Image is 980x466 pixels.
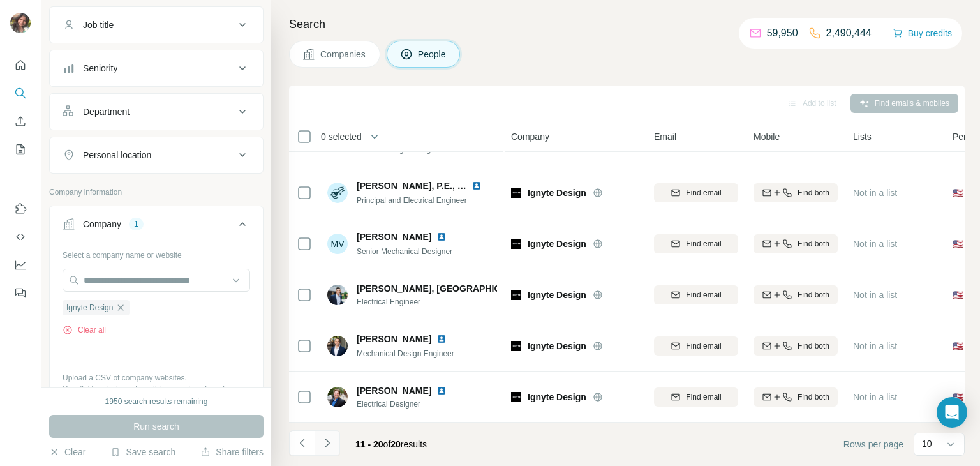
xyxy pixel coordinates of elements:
button: Dashboard [10,253,31,276]
button: My lists [10,138,31,161]
span: Not in a list [853,239,897,249]
div: Company [83,218,121,230]
button: Find both [754,183,838,202]
span: Ignyte Design [528,186,586,199]
button: Find email [654,336,738,356]
span: 0 selected [321,130,362,143]
span: Ignyte Design [528,340,586,352]
span: Not in a list [853,341,897,351]
button: Find both [754,336,838,356]
span: Mechanical Design Engineer [357,349,454,358]
img: Avatar [327,285,348,305]
img: Logo of Ignyte Design [511,392,521,402]
div: 1 [129,218,144,230]
div: Seniority [83,62,117,75]
span: Mobile [754,130,780,143]
div: Open Intercom Messenger [937,397,967,428]
span: 🇺🇸 [953,340,963,352]
button: Seniority [50,53,263,84]
p: Your list is private and won't be saved or shared. [63,384,250,395]
button: Find both [754,234,838,253]
button: Clear [49,446,85,458]
span: 20 [390,439,401,449]
img: Logo of Ignyte Design [511,239,521,249]
button: Find both [754,387,838,407]
img: Logo of Ignyte Design [511,290,521,300]
button: Job title [50,10,263,40]
span: Electrical Designer [357,398,462,410]
button: Find email [654,234,738,253]
p: Upload a CSV of company websites. [63,372,250,384]
img: LinkedIn logo [436,232,447,242]
button: Company1 [50,209,263,244]
button: Use Surfe on LinkedIn [10,197,31,220]
p: Company information [49,186,264,198]
button: Navigate to next page [315,430,340,456]
img: Avatar [327,183,348,203]
button: Find both [754,285,838,304]
div: Department [83,105,130,118]
button: Personal location [50,140,263,170]
span: Find both [798,187,829,199]
button: Find email [654,285,738,304]
img: Avatar [10,13,31,33]
span: Senior Mechanical Designer [357,247,452,256]
img: Logo of Ignyte Design [511,188,521,198]
p: 59,950 [767,26,798,41]
button: Navigate to previous page [289,430,315,456]
img: LinkedIn logo [471,181,482,191]
img: LinkedIn logo [436,334,447,344]
button: Enrich CSV [10,110,31,133]
span: 🇺🇸 [953,237,963,250]
span: [PERSON_NAME] [357,333,431,345]
h4: Search [289,15,965,33]
span: Electrical Engineering Intern [357,145,452,154]
div: Select a company name or website [63,244,250,261]
button: Clear all [63,324,106,336]
span: Lists [853,130,872,143]
button: Quick start [10,54,31,77]
span: [PERSON_NAME] [357,230,431,243]
span: Electrical Engineer [357,296,497,308]
span: Company [511,130,549,143]
span: Find both [798,391,829,403]
span: Ignyte Design [528,391,586,403]
span: Ignyte Design [528,237,586,250]
button: Save search [110,446,175,458]
span: [PERSON_NAME], [GEOGRAPHIC_DATA] [357,282,532,295]
span: Not in a list [853,392,897,402]
button: Feedback [10,282,31,304]
span: 🇺🇸 [953,186,963,199]
span: Principal and Electrical Engineer [357,196,467,205]
div: 1950 search results remaining [105,396,208,407]
span: Find email [686,289,721,301]
button: Use Surfe API [10,225,31,248]
span: Find email [686,391,721,403]
span: Companies [320,48,367,61]
span: 11 - 20 [355,439,383,449]
span: 🇺🇸 [953,289,963,301]
img: LinkedIn logo [436,386,447,396]
span: [PERSON_NAME], P.E., LEED AP [357,181,496,191]
img: Avatar [327,336,348,356]
span: Find both [798,340,829,352]
span: Find email [686,340,721,352]
button: Find email [654,183,738,202]
span: Find both [798,238,829,250]
span: Find email [686,238,721,250]
span: Rows per page [843,438,903,451]
span: Ignyte Design [528,289,586,301]
img: Logo of Ignyte Design [511,341,521,351]
span: [PERSON_NAME] [357,384,431,397]
button: Department [50,96,263,127]
span: Not in a list [853,290,897,300]
div: MV [327,234,348,254]
button: Find email [654,387,738,407]
p: 10 [922,437,932,450]
span: Find both [798,289,829,301]
img: Avatar [327,387,348,407]
p: 2,490,444 [826,26,872,41]
span: People [418,48,447,61]
span: Not in a list [853,188,897,198]
span: results [355,439,427,449]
